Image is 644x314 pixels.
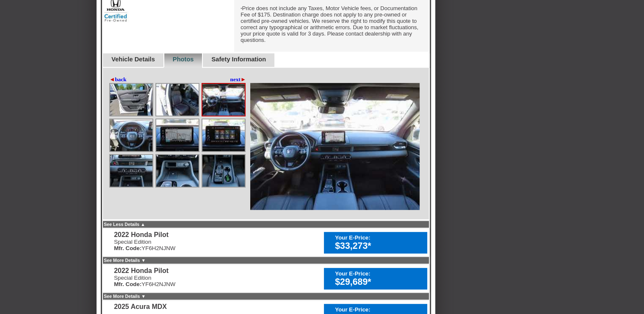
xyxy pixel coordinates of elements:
div: Your E-Price: [335,270,423,277]
font: Price does not include any Taxes, Motor Vehicle fees, or Documentation Fee of $175. Destination c... [240,5,418,43]
img: Image.aspx [110,155,152,187]
div: $29,689* [335,277,423,287]
a: Photos [173,56,194,63]
b: Mfr. Code: [114,281,141,287]
span: ◄ [109,76,115,83]
a: See More Details ▼ [104,294,146,299]
img: Image.aspx [202,84,245,116]
a: See More Details ▼ [104,258,146,263]
div: 2022 Honda Pilot [114,231,175,239]
div: Your E-Price: [335,306,423,313]
div: Your E-Price: [335,234,423,241]
img: Image.aspx [250,83,420,210]
a: Safety Information [211,56,266,63]
a: next► [230,76,246,83]
a: See Less Details ▲ [104,222,145,227]
b: Mfr. Code: [114,245,141,251]
div: 2022 Honda Pilot [114,267,175,275]
a: Vehicle Details [111,56,155,63]
img: Image.aspx [110,119,152,151]
img: Image.aspx [156,119,199,151]
img: Image.aspx [202,155,245,187]
img: Image.aspx [110,84,152,116]
div: Special Edition YF6H2NJNW [114,239,175,251]
img: Image.aspx [156,155,199,187]
div: $33,273* [335,241,423,251]
img: Image.aspx [202,119,245,151]
div: Special Edition YF6H2NJNW [114,275,175,287]
span: ► [240,76,246,83]
a: ◄back [109,76,127,83]
img: Image.aspx [156,84,199,116]
div: 2025 Acura MDX [114,303,175,311]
